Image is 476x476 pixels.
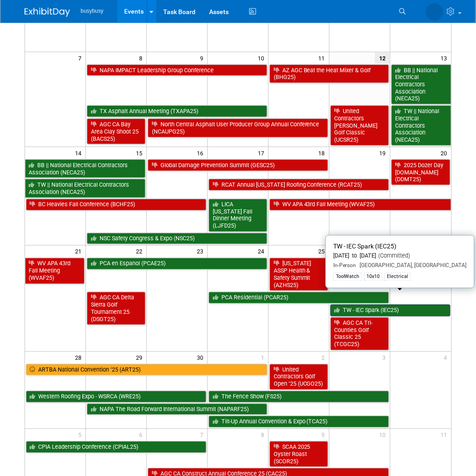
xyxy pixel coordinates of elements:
[87,64,267,76] a: NAPA IMPACT Leadership Group Conference
[135,246,146,257] span: 22
[376,253,411,259] span: (Committed)
[87,233,267,245] a: NSC Safety Congress & Expo (NSC25)
[87,292,145,325] a: AGC CA Delta Sierra Golf Tournament 25 (DSGT25)
[270,258,328,291] a: [US_STATE] ASSP Health & Safety Summit (AZHS25)
[270,199,451,211] a: WV APA 43rd Fall Meeting (WVAF25)
[87,404,267,416] a: NAPA The Road Forward International Summit (NAPARF25)
[385,273,411,281] div: Electrical
[209,391,389,403] a: The Fence Show (FS25)
[440,429,451,441] span: 11
[26,364,268,376] a: ARTBA National Convention ’25 (ART25)
[333,263,356,269] span: In-Person
[440,147,451,159] span: 20
[135,352,146,363] span: 29
[196,352,207,363] span: 30
[260,429,268,441] span: 8
[318,147,329,159] span: 18
[209,199,267,232] a: LICA [US_STATE] Fall Dinner Meeting (LJFD25)
[270,441,328,467] a: SCAA 2025 Oyster Roast (SCOR25)
[25,179,146,198] a: TW || National Electrical Contractors Association (NECA25)
[199,429,207,441] span: 7
[25,8,70,17] img: ExhibitDay
[391,105,451,146] a: TW || National Electrical Contractors Association (NECA25)
[196,147,207,159] span: 16
[257,52,268,64] span: 10
[74,246,85,257] span: 21
[25,258,85,284] a: WV APA 43rd Fall Meeting (WVAF25)
[391,159,451,185] a: 2025 Dozer Day [DOMAIN_NAME] (DDMT25)
[331,305,451,317] a: TW - IEC Spark (IEC25)
[209,292,389,304] a: PCA Residential (PCAR25)
[321,352,329,363] span: 2
[426,3,443,20] img: Braden Gillespie
[77,429,85,441] span: 5
[379,147,390,159] span: 19
[26,199,207,211] a: BC Heavies Fall Conference (BCHF25)
[25,159,146,178] a: BB || National Electrical Contractors Association (NECA25)
[77,52,85,64] span: 7
[74,147,85,159] span: 14
[138,52,146,64] span: 8
[148,119,328,137] a: North Central Asphalt User Producer Group Annual Conference (NCAUPG25)
[333,253,467,260] div: [DATE] to [DATE]
[209,179,389,191] a: RCAT Annual [US_STATE] Roofing Conference (RCAT25)
[318,246,329,257] span: 25
[391,64,451,105] a: BB || National Electrical Contractors Association (NECA25)
[138,429,146,441] span: 6
[382,352,390,363] span: 3
[199,52,207,64] span: 9
[356,263,467,269] span: [GEOGRAPHIC_DATA], [GEOGRAPHIC_DATA]
[270,64,389,83] a: AZ AGC Beat the Heat Mixer & Golf (BHG25)
[331,105,389,146] a: United Contractors [PERSON_NAME] Golf Classic (UCSR25)
[148,159,328,171] a: Global Damage Prevention Summit (GESC25)
[81,8,104,14] span: busybusy
[443,352,451,363] span: 4
[87,105,267,117] a: TX Asphalt Annual Meeting (TXAPA25)
[257,246,268,257] span: 24
[270,364,328,390] a: United Contractors Golf Open ’25 (UCGO25)
[260,352,268,363] span: 1
[26,391,207,403] a: Western Roofing Expo - WSRCA (WRE25)
[331,317,389,351] a: AGC CA Tri-Counties Golf Classic 25 (TCGC25)
[87,258,267,270] a: PCA en Espanol (PCAE25)
[333,243,397,250] span: TW - IEC Spark (IEC25)
[26,441,207,453] a: CPIA Leadership Conference (CPIAL25)
[440,52,451,64] span: 13
[74,352,85,363] span: 28
[196,246,207,257] span: 23
[87,119,145,144] a: AGC CA Bay Area Clay Shoot 25 (BACS25)
[364,273,383,281] div: 10x10
[375,52,390,64] span: 12
[209,416,389,428] a: Tilt-Up Annual Convention & Expo (TCA25)
[379,429,390,441] span: 10
[321,429,329,441] span: 9
[135,147,146,159] span: 15
[257,147,268,159] span: 17
[318,52,329,64] span: 11
[333,273,362,281] div: ToolWatch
